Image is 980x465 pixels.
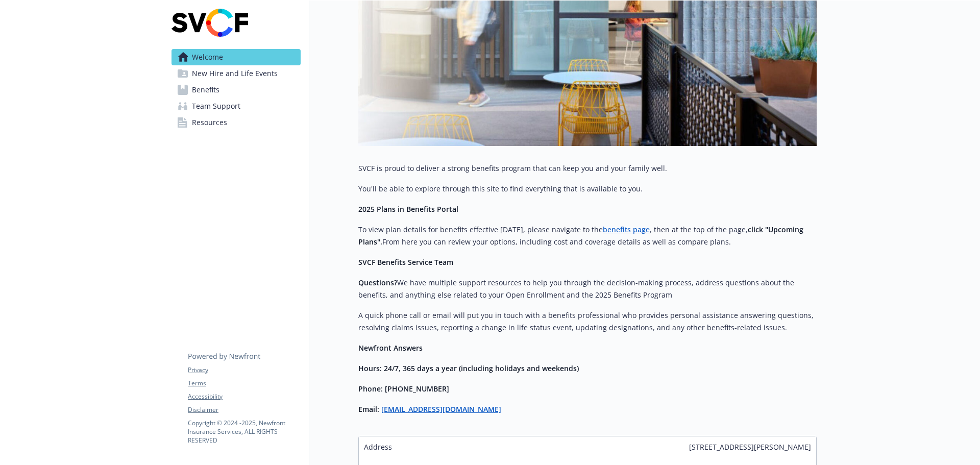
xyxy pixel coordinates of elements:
a: Welcome [171,49,301,65]
a: Benefits [171,82,301,98]
span: Welcome [192,49,223,65]
a: Resources [171,114,301,131]
a: Disclaimer [188,405,300,414]
p: To view plan details for benefits effective [DATE], please navigate to the , then at the top of t... [358,224,817,248]
a: Accessibility [188,392,300,401]
span: Team Support [192,98,240,114]
a: Team Support [171,98,301,114]
strong: Newfront Answers [358,343,423,353]
span: [STREET_ADDRESS][PERSON_NAME] [689,442,811,452]
span: New Hire and Life Events [192,65,278,82]
strong: Phone: [PHONE_NUMBER] [358,384,449,394]
p: Copyright © 2024 - 2025 , Newfront Insurance Services, ALL RIGHTS RESERVED [188,419,300,445]
a: benefits page [603,225,650,234]
a: Terms [188,379,300,388]
span: Address [364,442,392,452]
p: We have multiple support resources to help you through the decision-making process, address quest... [358,277,817,301]
span: Benefits [192,82,219,98]
p: SVCF is proud to deliver a strong benefits program that can keep you and your family well. [358,162,817,175]
a: Privacy [188,365,300,375]
a: New Hire and Life Events [171,65,301,82]
strong: Hours: 24/7, 365 days a year (including holidays and weekends) [358,363,579,373]
strong: Email: [358,404,379,414]
a: [EMAIL_ADDRESS][DOMAIN_NAME] [381,404,501,414]
strong: Questions? [358,278,397,287]
strong: SVCF Benefits Service Team [358,257,453,267]
p: You'll be able to explore through this site to find everything that is available to you. [358,183,817,195]
h6: ​A quick phone call or email will put you in touch with a benefits professional who provides pers... [358,309,817,334]
span: Resources [192,114,227,131]
strong: 2025 Plans in Benefits Portal [358,204,458,214]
